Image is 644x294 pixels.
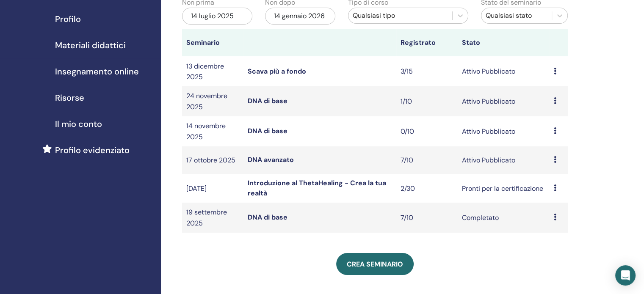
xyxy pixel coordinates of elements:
[191,11,234,20] font: 14 luglio 2025
[462,184,543,192] font: Pronti per la certificazione
[55,66,139,77] font: Insegnamento online
[55,92,84,103] font: Risorse
[55,118,102,129] font: Il mio conto
[401,156,413,165] font: 7/10
[55,40,126,51] font: Materiali didattici
[462,38,480,47] font: Stato
[615,265,636,286] div: Open Intercom Messenger
[401,97,412,106] font: 1/10
[248,126,287,135] a: DNA di base
[353,11,395,20] font: Qualsiasi tipo
[347,260,403,269] font: Crea seminario
[274,11,325,20] font: 14 gennaio 2026
[248,96,287,105] a: DNA di base
[248,67,306,76] a: Scava più a fondo
[186,38,220,47] font: Seminario
[248,179,386,198] a: Introduzione al ThetaHealing - Crea la tua realtà
[336,253,414,275] a: Crea seminario
[186,156,235,165] font: 17 ottobre 2025
[248,155,294,164] a: DNA avanzato
[401,67,413,76] font: 3/15
[55,145,130,156] font: Profilo evidenziato
[401,127,414,136] font: 0/10
[462,156,515,165] font: Attivo Pubblicato
[186,91,227,111] font: 24 novembre 2025
[462,213,499,222] font: Completato
[186,184,207,192] font: [DATE]
[462,127,515,136] font: Attivo Pubblicato
[462,97,515,106] font: Attivo Pubblicato
[401,184,415,192] font: 2/30
[486,11,532,20] font: Qualsiasi stato
[186,62,224,81] font: 13 dicembre 2025
[401,38,436,47] font: Registrato
[248,213,287,222] a: DNA di base
[401,213,413,222] font: 7/10
[55,14,81,25] font: Profilo
[186,208,227,227] font: 19 settembre 2025
[186,121,226,141] font: 14 novembre 2025
[462,67,515,76] font: Attivo Pubblicato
